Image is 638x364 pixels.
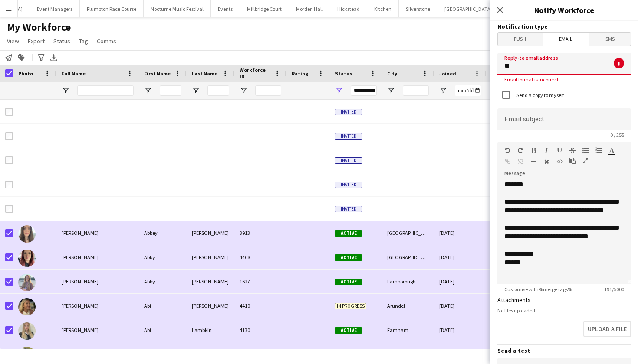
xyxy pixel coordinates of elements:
button: Underline [556,147,562,154]
a: Comms [93,36,120,47]
span: Invited [335,133,362,140]
button: Nocturne Music Festival [144,0,211,17]
div: [DATE] [434,245,486,269]
img: Abbey Campbell [18,225,36,243]
span: [PERSON_NAME] [62,327,99,333]
div: Abby [139,245,187,269]
span: My Workforce [7,21,71,34]
span: Photo [18,70,33,77]
button: Event Managers [30,0,80,17]
span: Invited [335,206,362,212]
input: First Name Filter Input [160,85,181,96]
span: First Name [144,70,171,77]
span: Status [53,37,70,45]
span: Workforce ID [240,67,271,80]
span: Joined [439,70,456,77]
button: Open Filter Menu [240,87,247,94]
app-action-btn: Export XLSX [49,52,59,63]
span: Rating [292,70,308,77]
span: [PERSON_NAME] [62,230,99,236]
div: Arundel [382,294,434,318]
span: [PERSON_NAME] [62,302,99,309]
a: View [3,36,23,47]
div: 4408 [234,245,286,269]
div: 3913 [234,221,286,245]
div: 1627 [234,270,286,293]
span: Active [335,230,362,237]
input: City Filter Input [403,85,429,96]
button: Silverstone [399,0,437,17]
input: Last Name Filter Input [207,85,229,96]
button: Strikethrough [569,147,576,154]
div: [PERSON_NAME] [187,294,234,318]
img: Abby McEwen [18,274,36,291]
button: Open Filter Menu [335,87,343,94]
button: Undo [504,147,510,154]
input: Row Selection is disabled for this row (unchecked) [5,108,13,116]
span: Active [335,327,362,334]
input: Row Selection is disabled for this row (unchecked) [5,156,13,164]
input: Row Selection is disabled for this row (unchecked) [5,132,13,140]
input: Joined Filter Input [455,85,481,96]
input: Workforce ID Filter Input [255,85,281,96]
div: Lambkin [187,318,234,342]
button: Plumpton Race Course [80,0,144,17]
div: [DATE] [434,318,486,342]
div: [GEOGRAPHIC_DATA] [382,221,434,245]
a: %merge tags% [539,286,572,292]
span: Email format is incorrect. [497,76,567,83]
app-action-btn: Advanced filters [36,52,46,63]
div: [PERSON_NAME] [187,270,234,293]
button: Bold [530,147,536,154]
span: View [7,37,19,45]
img: Abigail Lebus [18,347,36,364]
button: Events [211,0,240,17]
div: Abby [139,270,187,293]
span: Active [335,254,362,261]
span: Customise with [497,286,579,292]
input: Row Selection is disabled for this row (unchecked) [5,205,13,213]
div: Farnham [382,318,434,342]
span: In progress [335,303,366,309]
span: Invited [335,182,362,188]
div: [DATE] [434,294,486,318]
div: [DATE] [434,221,486,245]
span: 0 / 255 [603,132,631,138]
div: No files uploaded. [497,307,631,314]
span: Status [335,70,352,77]
button: Open Filter Menu [144,87,152,94]
button: Fullscreen [582,157,589,164]
button: Ordered List [595,147,602,154]
div: Abbey [139,221,187,245]
img: Abby Kennedy [18,250,36,267]
span: Comms [97,37,116,45]
div: [PERSON_NAME] [187,221,234,245]
h3: Send a test [497,347,631,354]
div: Abi [139,318,187,342]
label: Attachments [497,296,531,304]
div: 561 days [486,270,538,293]
label: Send a copy to myself [515,92,564,98]
div: Abi [139,294,187,318]
a: Tag [76,36,92,47]
div: Farnborough [382,270,434,293]
a: Export [24,36,48,47]
div: 4410 [234,294,286,318]
button: Horizontal Line [530,158,536,165]
button: Kitchen [367,0,399,17]
div: 7 days [486,245,538,269]
span: Tag [79,37,88,45]
h3: Notify Workforce [490,4,638,16]
app-action-btn: Notify workforce [3,52,14,63]
div: 4130 [234,318,286,342]
a: Status [50,36,74,47]
button: Morden Hall [289,0,330,17]
div: [PERSON_NAME] [187,245,234,269]
span: [PERSON_NAME] [62,254,99,260]
button: Text Color [608,147,615,154]
button: Open Filter Menu [439,87,447,94]
button: Clear Formatting [543,158,549,165]
button: Redo [517,147,523,154]
button: Open Filter Menu [62,87,69,94]
span: Invited [335,157,362,164]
